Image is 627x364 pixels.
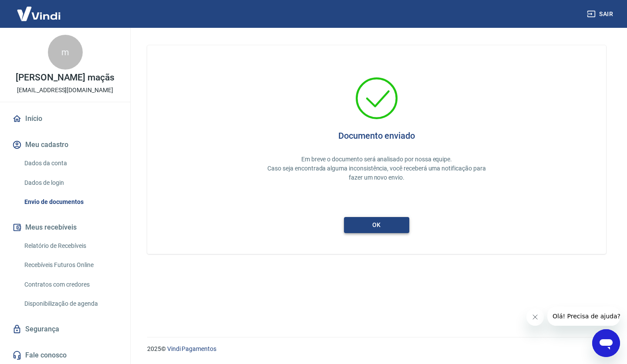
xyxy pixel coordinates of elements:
button: Meus recebíveis [10,218,120,237]
div: m [48,35,83,70]
a: Relatório de Recebíveis [21,237,120,255]
a: Segurança [10,320,120,339]
p: 2025 © [147,344,606,354]
a: Contratos com credores [21,276,120,294]
p: [PERSON_NAME] maçãs [16,73,115,82]
h4: Documento enviado [338,130,415,141]
a: Dados da conta [21,154,120,172]
a: Vindi Pagamentos [167,345,216,352]
a: Recebíveis Futuros Online [21,256,120,274]
a: Dados de login [21,174,120,192]
iframe: Mensagem da empresa [547,307,620,326]
iframe: Fechar mensagem [526,308,544,326]
img: Vindi [10,0,67,27]
a: Disponibilização de agenda [21,295,120,313]
p: [EMAIL_ADDRESS][DOMAIN_NAME] [17,86,113,95]
a: Envio de documentos [21,193,120,211]
span: Olá! Precisa de ajuda? [5,6,73,13]
a: Início [10,109,120,128]
button: Sair [585,6,617,22]
button: Meu cadastro [10,135,120,154]
p: Em breve o documento será analisado por nossa equipe. [263,155,491,164]
p: Caso seja encontrada alguma inconsistência, você receberá uma notificação para fazer um novo envio. [263,164,491,182]
iframe: Botão para abrir a janela de mensagens [592,329,620,357]
button: ok [344,217,409,233]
